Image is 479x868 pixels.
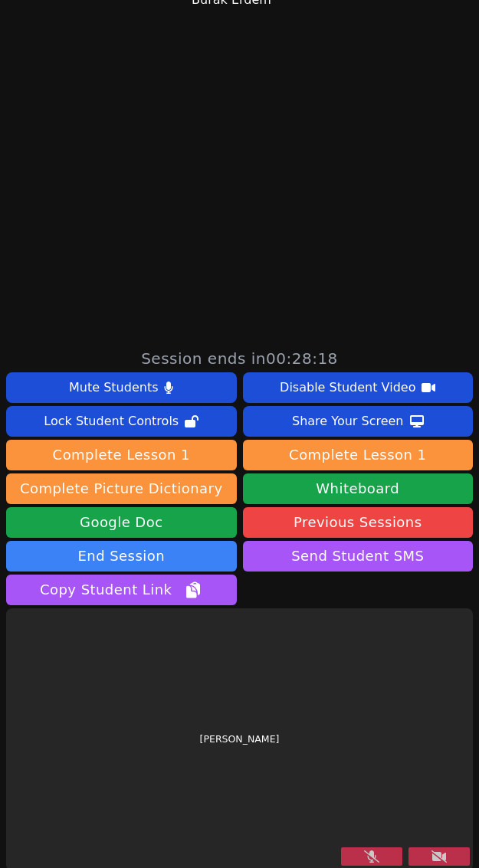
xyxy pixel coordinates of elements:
a: Previous Sessions [243,507,474,538]
button: Copy Student Link [6,575,237,605]
button: Complete Picture Dictionary [6,473,237,504]
button: Disable Student Video [243,372,474,403]
div: Disable Student Video [280,375,415,400]
button: Whiteboard [243,473,474,504]
time: 00:28:18 [266,349,338,368]
div: Share Your Screen [292,409,404,434]
span: Copy Student Link [40,579,202,601]
button: Share Your Screen [243,406,474,437]
span: Session ends in [141,348,338,369]
button: Lock Student Controls [6,406,237,437]
div: Lock Student Controls [44,409,179,434]
button: Send Student SMS [243,541,474,572]
a: Google Doc [6,507,237,538]
button: Complete Lesson 1 [243,440,474,470]
button: End Session [6,541,237,572]
button: Complete Lesson 1 [6,440,237,470]
div: Mute Students [69,375,158,400]
button: Mute Students [6,372,237,403]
